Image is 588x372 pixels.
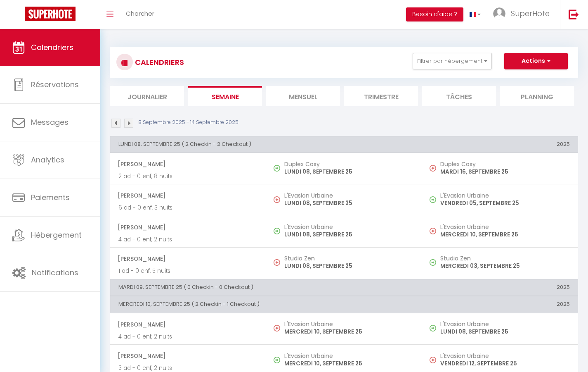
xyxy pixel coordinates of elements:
p: 8 Septembre 2025 - 14 Septembre 2025 [138,119,239,126]
img: NO IMAGE [274,196,280,203]
h3: CALENDRIERS [133,53,184,72]
span: [PERSON_NAME] [118,348,258,364]
img: NO IMAGE [430,259,436,266]
span: [PERSON_NAME] [118,219,258,235]
th: MARDI 09, SEPTEMBRE 25 ( 0 Checkin - 0 Checkout ) [110,279,422,296]
h5: L'Evasion Urbaine [440,224,570,230]
h5: L'Evasion Urbaine [440,192,570,199]
h5: L'Evasion Urbaine [284,321,414,327]
th: MERCREDI 10, SEPTEMBRE 25 ( 2 Checkin - 1 Checkout ) [110,296,422,313]
p: MARDI 16, SEPTEMBRE 25 [440,167,570,176]
li: Mensuel [266,86,340,106]
p: 2 ad - 0 enf, 8 nuits [118,172,258,181]
li: Journalier [110,86,184,106]
th: LUNDI 08, SEPTEMBRE 25 ( 2 Checkin - 2 Checkout ) [110,136,422,153]
span: Paiements [31,192,70,203]
p: MERCREDI 10, SEPTEMBRE 25 [284,359,414,368]
p: LUNDI 08, SEPTEMBRE 25 [440,327,570,336]
li: Planning [500,86,574,106]
p: VENDREDI 12, SEPTEMBRE 25 [440,359,570,368]
button: Filtrer par hébergement [413,53,492,69]
li: Tâches [422,86,496,106]
span: Messages [31,117,68,127]
th: 2025 [422,136,578,153]
p: LUNDI 08, SEPTEMBRE 25 [284,167,414,176]
h5: L'Evasion Urbaine [284,192,414,199]
p: 6 ad - 0 enf, 3 nuits [118,203,258,212]
span: SuperHote [511,8,550,19]
p: LUNDI 08, SEPTEMBRE 25 [284,199,414,207]
img: NO IMAGE [430,165,436,172]
p: MERCREDI 03, SEPTEMBRE 25 [440,262,570,270]
p: 4 ad - 0 enf, 2 nuits [118,332,258,341]
h5: Duplex Cosy [440,161,570,167]
p: MERCREDI 10, SEPTEMBRE 25 [440,230,570,239]
p: MERCREDI 10, SEPTEMBRE 25 [284,327,414,336]
img: NO IMAGE [430,228,436,234]
p: 4 ad - 0 enf, 2 nuits [118,235,258,244]
img: logout [569,9,579,19]
span: [PERSON_NAME] [118,188,258,203]
img: Super Booking [25,7,76,21]
h5: L'Evasion Urbaine [440,321,570,327]
li: Trimestre [344,86,418,106]
span: [PERSON_NAME] [118,251,258,267]
img: NO IMAGE [274,259,280,266]
button: Actions [504,53,568,69]
h5: L'Evasion Urbaine [284,353,414,359]
img: ... [493,7,505,20]
h5: Duplex Cosy [284,161,414,167]
th: 2025 [422,296,578,313]
p: LUNDI 08, SEPTEMBRE 25 [284,262,414,270]
h5: L'Evasion Urbaine [284,224,414,230]
li: Semaine [188,86,262,106]
button: Ouvrir le widget de chat LiveChat [7,3,31,28]
p: VENDREDI 05, SEPTEMBRE 25 [440,199,570,207]
span: [PERSON_NAME] [118,317,258,332]
img: NO IMAGE [274,325,280,331]
img: NO IMAGE [430,196,436,203]
p: LUNDI 08, SEPTEMBRE 25 [284,230,414,239]
h5: Studio Zen [440,255,570,262]
span: Chercher [126,9,154,18]
img: NO IMAGE [430,325,436,331]
span: Analytics [31,155,64,165]
span: Notifications [32,267,78,278]
span: [PERSON_NAME] [118,156,258,172]
p: 1 ad - 0 enf, 5 nuits [118,267,258,275]
span: Réservations [31,79,79,90]
th: 2025 [422,279,578,296]
h5: L'Evasion Urbaine [440,353,570,359]
button: Besoin d'aide ? [406,7,463,21]
span: Calendriers [31,42,73,52]
h5: Studio Zen [284,255,414,262]
img: NO IMAGE [430,357,436,363]
span: Hébergement [31,230,82,240]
